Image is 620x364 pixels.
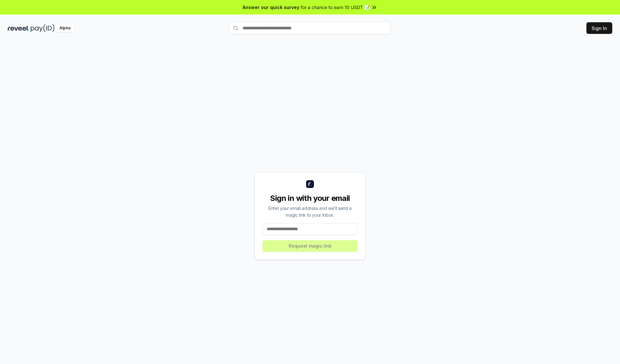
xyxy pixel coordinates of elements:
img: logo_small [306,180,314,188]
span: for a chance to earn 10 USDT 📝 [301,4,370,11]
img: pay_id [31,24,55,32]
span: Answer our quick survey [243,4,299,11]
div: Enter your email address and we’ll send a magic link to your inbox. [263,205,357,218]
img: reveel_dark [8,24,29,32]
div: Sign in with your email [263,193,357,203]
button: Sign In [586,22,612,34]
div: Alpha [56,24,74,32]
